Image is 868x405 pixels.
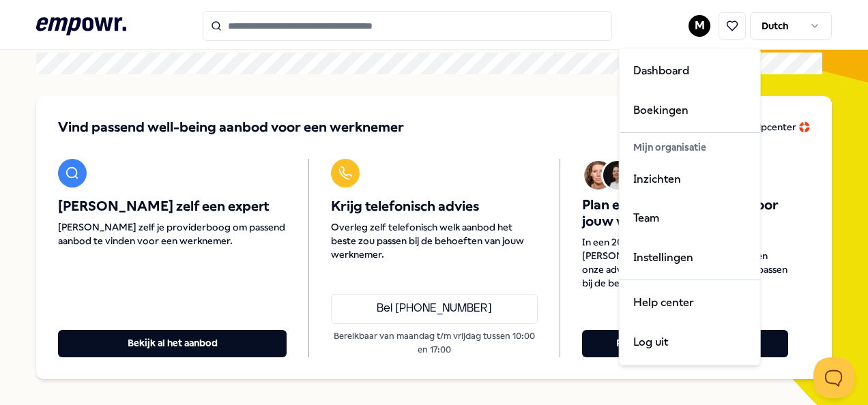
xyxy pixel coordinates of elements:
a: Team [622,198,757,238]
a: Boekingen [622,91,757,130]
a: Dashboard [622,51,757,91]
a: Help center [622,283,757,322]
div: Mijn organisatie [622,136,757,159]
a: Instellingen [622,238,757,277]
div: Log uit [622,322,757,362]
div: M [619,48,761,365]
a: Inzichten [622,160,757,199]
